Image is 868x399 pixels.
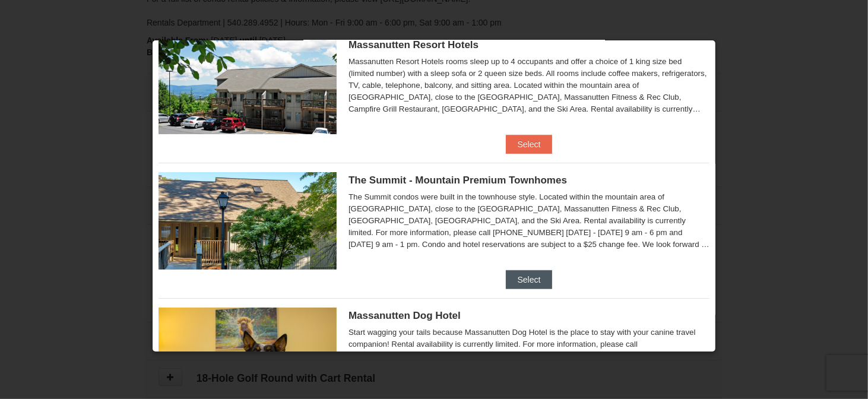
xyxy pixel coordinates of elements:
[349,39,479,50] span: Massanutten Resort Hotels
[349,191,709,251] div: The Summit condos were built in the townhouse style. Located within the mountain area of [GEOGRAP...
[506,135,553,154] button: Select
[159,172,337,270] img: 19219034-1-0eee7e00.jpg
[349,310,461,321] span: Massanutten Dog Hotel
[506,270,553,289] button: Select
[349,56,709,115] div: Massanutten Resort Hotels rooms sleep up to 4 occupants and offer a choice of 1 king size bed (li...
[159,37,337,134] img: 19219026-1-e3b4ac8e.jpg
[349,175,567,186] span: The Summit - Mountain Premium Townhomes
[349,327,709,386] div: Start wagging your tails because Massanutten Dog Hotel is the place to stay with your canine trav...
